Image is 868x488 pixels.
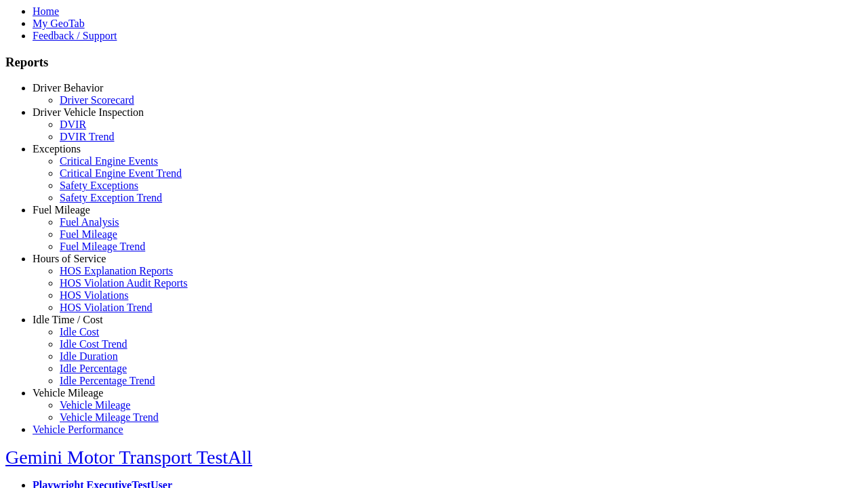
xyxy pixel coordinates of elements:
a: Idle Percentage [60,363,127,374]
a: Safety Exceptions [60,180,138,191]
a: HOS Violation Audit Reports [60,277,188,289]
a: DVIR [60,119,86,130]
a: Gemini Motor Transport TestAll [5,447,252,468]
a: Idle Duration [60,350,118,362]
a: HOS Violations [60,289,128,301]
a: Idle Cost [60,326,99,338]
a: Safety Exception Trend [60,192,162,203]
a: Driver Scorecard [60,94,134,106]
a: Vehicle Mileage Trend [60,411,159,423]
a: Critical Engine Events [60,155,158,167]
a: Vehicle Mileage [33,387,103,399]
a: Fuel Mileage [33,204,90,216]
a: Fuel Analysis [60,216,119,228]
a: Idle Percentage Trend [60,375,155,386]
a: Exceptions [33,143,81,155]
a: Fuel Mileage Trend [60,241,145,252]
a: Hours of Service [33,253,106,264]
a: Idle Time / Cost [33,314,103,325]
a: DVIR Trend [60,131,114,142]
a: Fuel Mileage [60,228,117,240]
a: Idle Cost Trend [60,338,127,350]
a: Vehicle Mileage [60,399,130,411]
a: Driver Vehicle Inspection [33,106,144,118]
a: HOS Explanation Reports [60,265,173,277]
a: Home [33,5,59,17]
h3: Reports [5,55,863,70]
a: Driver Behavior [33,82,103,94]
a: My GeoTab [33,18,85,29]
a: Vehicle Performance [33,424,123,435]
a: Feedback / Support [33,30,117,41]
a: Critical Engine Event Trend [60,167,182,179]
a: HOS Violation Trend [60,302,153,313]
